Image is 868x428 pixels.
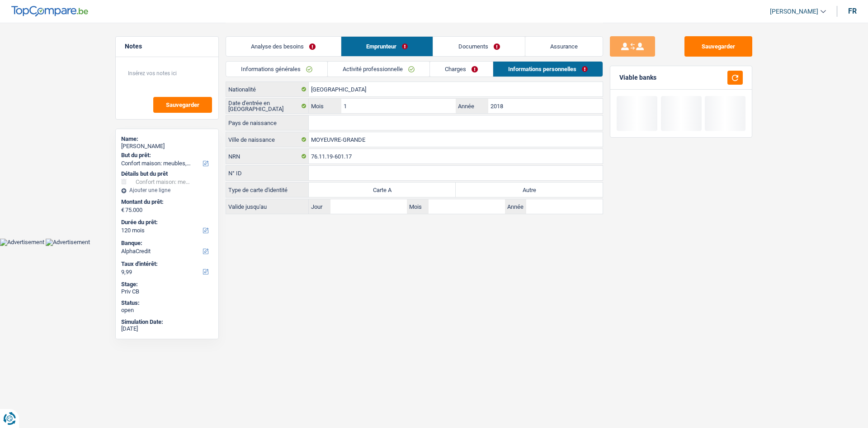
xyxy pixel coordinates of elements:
label: Valide jusqu'au [226,199,309,214]
label: Année [505,199,527,214]
label: Nationalité [226,82,309,96]
a: Analyse des besoins [226,37,341,56]
div: Simulation Date: [121,318,213,326]
label: N° ID [226,166,309,180]
label: Autre [456,183,603,197]
div: fr [848,7,857,15]
div: Name: [121,135,213,143]
label: Durée du prêt: [121,219,211,226]
label: Ville de naissance [226,132,309,147]
input: MM [429,199,505,214]
label: Taux d'intérêt: [121,260,211,268]
img: TopCompare Logo [11,6,88,17]
label: Carte A [309,183,456,197]
button: Sauvegarder [153,97,212,113]
span: [PERSON_NAME] [770,8,818,15]
img: Advertisement [46,239,90,246]
div: Priv CB [121,288,213,295]
div: Détails but du prêt [121,170,213,178]
a: Informations personnelles [493,62,603,77]
div: [DATE] [121,325,213,332]
label: NRN [226,149,309,164]
div: Stage: [121,281,213,288]
input: Belgique [309,115,603,130]
label: Mois [407,199,429,214]
a: Emprunteur [341,37,433,56]
label: Banque: [121,240,211,247]
div: Ajouter une ligne [121,187,213,193]
label: Année [456,99,488,113]
input: 12.12.12-123.12 [309,149,603,164]
label: Jour [309,199,330,214]
div: Status: [121,299,213,307]
input: JJ [330,199,407,214]
a: Informations générales [226,62,327,77]
label: Pays de naissance [226,115,309,130]
input: AAAA [488,99,603,113]
a: Charges [430,62,493,77]
input: MM [341,99,456,113]
div: [PERSON_NAME] [121,143,213,150]
label: Date d'entrée en [GEOGRAPHIC_DATA] [226,99,309,113]
label: Mois [309,99,341,113]
span: Sauvegarder [166,102,199,108]
div: open [121,307,213,314]
input: Belgique [309,82,603,96]
input: AAAA [526,199,603,214]
input: B-1234567-89 [309,166,603,180]
span: € [121,207,124,214]
a: Assurance [525,37,603,56]
button: Sauvegarder [684,36,752,57]
a: Documents [433,37,525,56]
label: But du prêt: [121,152,211,159]
a: [PERSON_NAME] [763,4,826,19]
div: Viable banks [619,74,656,82]
a: Activité professionnelle [328,62,429,77]
label: Montant du prêt: [121,198,211,206]
label: Type de carte d'identité [226,183,309,197]
h5: Notes [125,43,209,50]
